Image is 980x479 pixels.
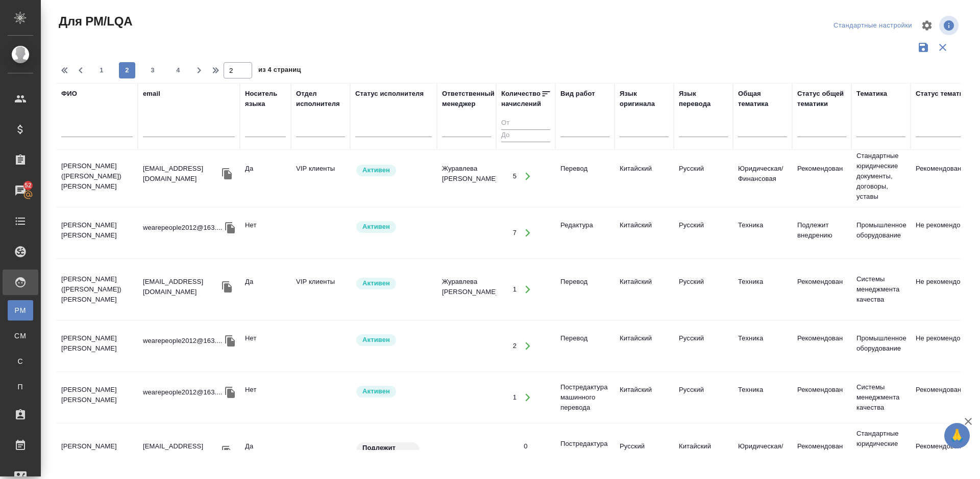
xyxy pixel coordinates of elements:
[792,380,851,415] td: Рекомендован
[501,129,550,142] input: До
[61,89,77,99] div: ФИО
[674,158,733,194] td: Русский
[738,89,787,109] div: Общая тематика
[240,328,291,364] td: Нет
[143,387,223,397] p: wearepeople2012@163....
[13,356,28,366] span: С
[143,223,223,233] p: wearepeople2012@163....
[733,380,792,415] td: Техника
[56,156,138,197] td: [PERSON_NAME] ([PERSON_NAME]) [PERSON_NAME]
[144,65,161,75] span: 3
[851,146,911,207] td: Стандартные юридические документы, договоры, уставы
[914,38,933,57] button: Сохранить фильтры
[296,89,345,109] div: Отдел исполнителя
[56,328,138,364] td: [PERSON_NAME] [PERSON_NAME]
[555,158,615,194] td: Перевод
[948,425,966,446] span: 🙏
[615,328,674,364] td: Китайский
[674,436,733,472] td: Китайский
[831,18,915,34] div: split button
[733,328,792,364] td: Техника
[517,166,538,187] button: Открыть работы
[442,89,495,109] div: Ответственный менеджер
[615,436,674,472] td: Русский
[560,89,595,99] div: Вид работ
[792,272,851,307] td: Рекомендован
[851,215,911,251] td: Промышленное оборудование
[501,117,550,130] input: От
[93,62,110,78] button: 1
[513,228,517,238] div: 7
[674,215,733,251] td: Русский
[792,436,851,472] td: Рекомендован
[517,279,538,300] button: Открыть работы
[944,423,970,448] button: 🙏
[856,89,887,99] div: Тематика
[56,380,138,415] td: [PERSON_NAME] [PERSON_NAME]
[355,89,424,99] div: Статус исполнителя
[219,279,235,295] button: Скопировать
[223,220,238,235] button: Скопировать
[355,164,432,177] div: Рядовой исполнитель: назначай с учетом рейтинга
[355,220,432,234] div: Рядовой исполнитель: назначай с учетом рейтинга
[362,222,390,232] p: Активен
[240,272,291,307] td: Да
[18,180,38,191] span: 52
[355,441,432,465] div: Свежая кровь: на первые 3 заказа по тематике ставь редактора и фиксируй оценки
[797,89,846,109] div: Статус общей тематики
[851,328,911,364] td: Промышленное оборудование
[555,215,615,251] td: Редактура
[362,278,390,288] p: Активен
[240,158,291,194] td: Да
[615,272,674,307] td: Китайский
[245,89,286,109] div: Носитель языка
[291,272,350,307] td: VIP клиенты
[8,326,33,346] a: CM
[362,335,390,345] p: Активен
[143,89,160,99] div: email
[240,436,291,472] td: Да
[501,89,541,109] div: Количество начислений
[240,380,291,415] td: Нет
[56,215,138,251] td: [PERSON_NAME] [PERSON_NAME]
[851,269,911,310] td: Системы менеджмента качества
[258,64,301,78] span: из 4 страниц
[8,351,33,371] a: С
[362,443,413,463] p: Подлежит внедрению
[555,434,615,474] td: Постредактура машинного перевода
[679,89,728,109] div: Язык перевода
[143,164,219,184] p: [EMAIL_ADDRESS][DOMAIN_NAME]
[219,166,235,181] button: Скопировать
[792,328,851,364] td: Рекомендован
[355,333,432,347] div: Рядовой исполнитель: назначай с учетом рейтинга
[291,158,350,194] td: VIP клиенты
[93,65,110,75] span: 1
[362,165,390,175] p: Активен
[792,158,851,194] td: Рекомендован
[555,328,615,364] td: Перевод
[517,387,538,408] button: Открыть работы
[615,380,674,415] td: Китайский
[555,377,615,418] td: Постредактура машинного перевода
[733,272,792,307] td: Техника
[362,386,390,396] p: Активен
[933,38,952,57] button: Сбросить фильтры
[513,341,517,351] div: 2
[513,171,517,181] div: 5
[524,441,527,451] div: 0
[733,158,792,194] td: Юридическая/Финансовая
[223,333,238,349] button: Скопировать
[223,385,238,400] button: Скопировать
[170,62,186,78] button: 4
[615,215,674,251] td: Китайский
[56,269,138,310] td: [PERSON_NAME] ([PERSON_NAME]) [PERSON_NAME]
[13,331,28,341] span: CM
[555,272,615,307] td: Перевод
[517,336,538,357] button: Открыть работы
[13,382,28,392] span: П
[733,215,792,251] td: Техника
[939,16,961,35] span: Посмотреть информацию
[674,380,733,415] td: Русский
[517,223,538,244] button: Открыть работы
[916,89,971,99] div: Статус тематики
